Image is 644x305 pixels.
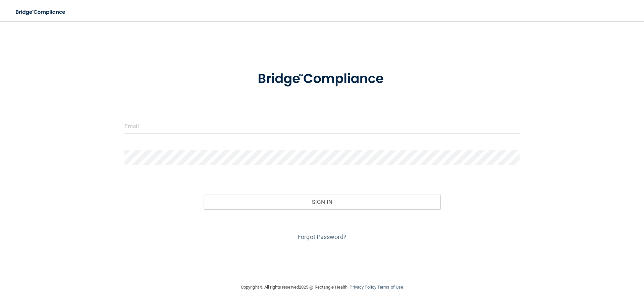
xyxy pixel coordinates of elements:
[377,285,403,290] a: Terms of Use
[298,233,346,240] a: Forgot Password?
[204,195,441,209] button: Sign In
[200,277,444,298] div: Copyright © All rights reserved 2025 @ Rectangle Health | |
[244,62,400,96] img: bridge_compliance_login_screen.278c3ca4.svg
[124,119,520,134] input: Email
[350,285,376,290] a: Privacy Policy
[10,5,72,19] img: bridge_compliance_login_screen.278c3ca4.svg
